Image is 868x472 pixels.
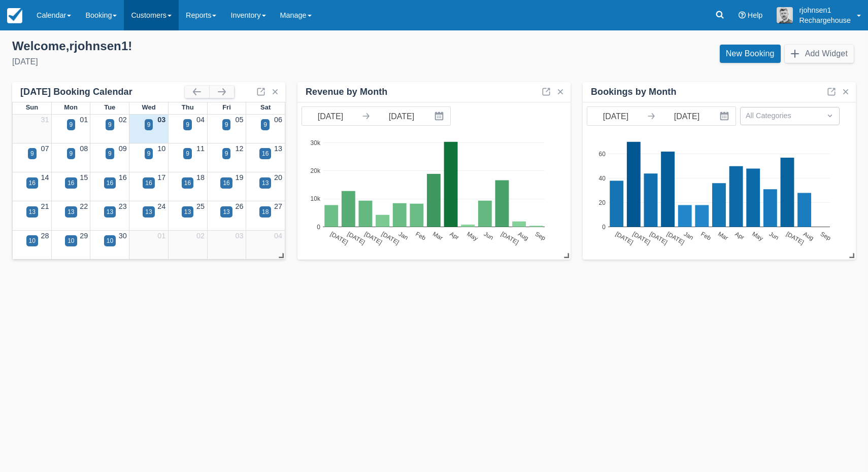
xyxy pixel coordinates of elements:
[20,86,185,98] div: [DATE] Booking Calendar
[29,178,36,188] div: 16
[196,144,205,153] a: 11
[80,202,88,210] a: 22
[186,120,189,129] div: 9
[262,178,269,188] div: 13
[196,173,205,181] a: 18
[184,178,191,188] div: 16
[777,7,793,23] img: A1
[80,144,88,153] a: 08
[223,178,229,188] div: 16
[591,86,677,98] div: Bookings by Month
[182,103,194,111] span: Thu
[119,173,127,181] a: 16
[68,207,74,216] div: 13
[41,232,49,240] a: 28
[260,103,271,111] span: Sat
[184,207,191,216] div: 13
[142,103,155,111] span: Wed
[196,202,205,210] a: 25
[306,86,387,98] div: Revenue by Month
[196,232,205,240] a: 02
[41,173,49,181] a: 14
[825,111,835,121] span: Dropdown icon
[41,116,49,124] a: 31
[70,120,73,129] div: 9
[29,207,36,216] div: 13
[108,120,112,129] div: 9
[262,149,269,158] div: 16
[302,107,359,125] input: Start Date
[64,103,78,111] span: Mon
[12,56,426,68] div: [DATE]
[748,11,763,19] span: Help
[108,149,112,158] div: 9
[68,236,74,245] div: 10
[41,144,49,153] a: 07
[196,116,205,124] a: 04
[30,149,34,158] div: 9
[157,232,165,240] a: 01
[430,107,450,125] button: Interact with the calendar and add the check-in date for your trip.
[235,173,243,181] a: 19
[68,178,74,188] div: 16
[587,107,644,125] input: Start Date
[7,8,22,23] img: checkfront-main-nav-mini-logo.png
[157,173,165,181] a: 17
[235,144,243,153] a: 12
[235,232,243,240] a: 03
[147,149,151,158] div: 9
[107,207,113,216] div: 13
[26,103,38,111] span: Sun
[119,116,127,124] a: 02
[274,173,282,181] a: 20
[29,236,36,245] div: 10
[262,207,269,216] div: 18
[274,144,282,153] a: 13
[373,107,430,125] input: End Date
[225,149,228,158] div: 9
[274,202,282,210] a: 27
[274,232,282,240] a: 04
[145,207,152,216] div: 13
[80,173,88,181] a: 15
[715,107,736,125] button: Interact with the calendar and add the check-in date for your trip.
[80,116,88,124] a: 01
[222,103,231,111] span: Fri
[119,232,127,240] a: 30
[145,178,152,188] div: 16
[235,202,243,210] a: 26
[274,116,282,124] a: 06
[157,144,165,153] a: 10
[739,12,746,19] i: Help
[785,45,854,63] button: Add Widget
[186,149,189,158] div: 9
[223,207,229,216] div: 13
[147,120,151,129] div: 9
[119,202,127,210] a: 23
[658,107,715,125] input: End Date
[799,5,851,15] p: rjohnsen1
[70,149,73,158] div: 9
[107,178,113,188] div: 16
[720,45,781,63] a: New Booking
[235,116,243,124] a: 05
[799,15,851,25] p: Rechargehouse
[225,120,228,129] div: 9
[157,202,165,210] a: 24
[107,236,113,245] div: 10
[157,116,165,124] a: 03
[104,103,115,111] span: Tue
[41,202,49,210] a: 21
[12,39,426,54] div: Welcome , rjohnsen1 !
[80,232,88,240] a: 29
[263,120,267,129] div: 9
[119,144,127,153] a: 09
